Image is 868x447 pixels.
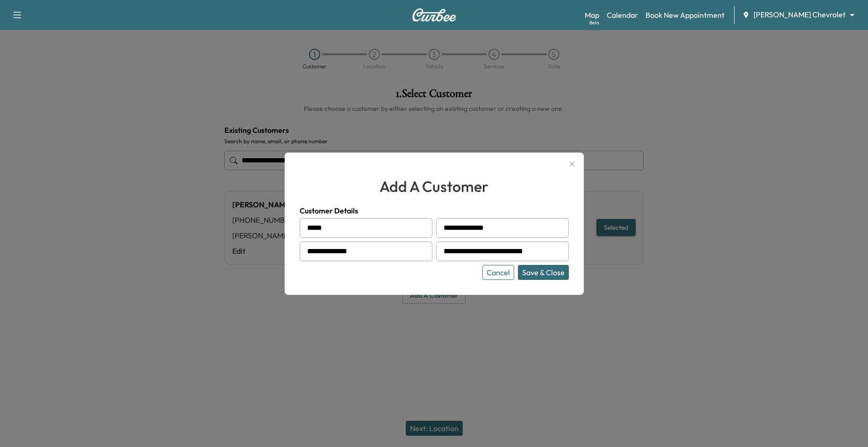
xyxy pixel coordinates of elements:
span: [PERSON_NAME] Chevrolet [753,9,846,20]
button: Cancel [482,265,514,280]
img: Curbee Logo [412,8,457,22]
a: MapBeta [585,9,599,21]
a: Calendar [607,9,638,21]
button: Save & Close [518,265,569,280]
a: Book New Appointment [646,9,725,21]
div: Beta [589,19,599,26]
h2: add a customer [300,175,569,198]
h4: Customer Details [300,205,569,216]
